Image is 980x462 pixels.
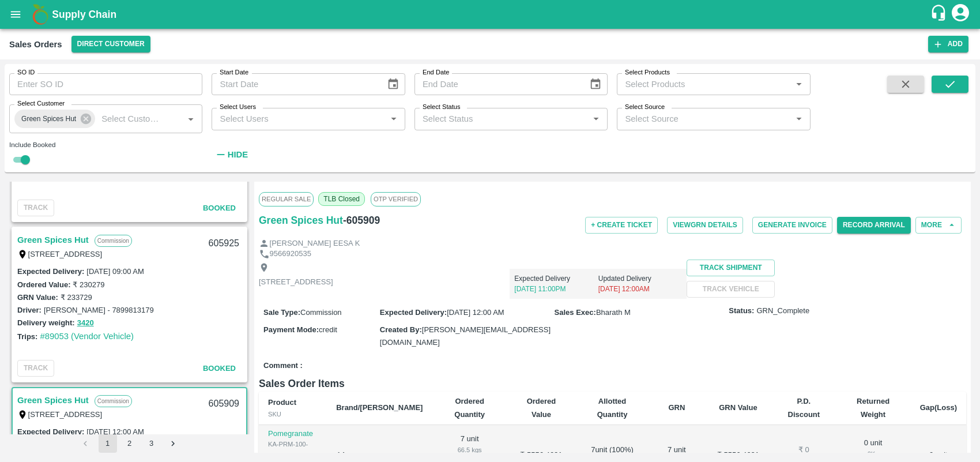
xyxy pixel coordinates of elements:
[263,360,303,371] label: Comment :
[756,306,809,317] span: GRN_Complete
[120,434,139,453] button: Go to page 2
[598,284,682,294] p: [DATE] 12:00AM
[318,192,365,206] span: TLB Closed
[14,110,95,128] div: Green Spices Hut
[837,217,911,234] button: Record Arrival
[9,140,202,150] div: Include Booked
[585,73,606,95] button: Choose date
[386,111,401,126] button: Open
[9,37,62,52] div: Sales Orders
[585,217,658,234] button: + Create Ticket
[212,145,251,164] button: Hide
[17,318,75,327] label: Delivery weight:
[29,3,52,26] img: logo
[597,397,628,418] b: Allotted Quantity
[73,280,104,289] label: ₹ 230279
[719,403,757,412] b: GRN Value
[86,427,144,436] label: [DATE] 12:00 AM
[928,36,968,52] button: Add
[259,192,314,206] span: Regular Sale
[212,73,377,95] input: Start Date
[17,393,89,408] a: Green Spices Hut
[17,293,58,302] label: GRN Value:
[915,217,962,234] button: More
[857,397,889,418] b: Returned Weight
[845,449,902,459] div: 0 Kg
[423,68,449,77] label: End Date
[950,2,971,27] div: account of current user
[268,439,318,460] div: KA-PRM-100-150
[17,68,35,77] label: SO ID
[729,306,754,317] label: Status:
[259,212,343,228] a: Green Spices Hut
[625,68,670,77] label: Select Products
[598,273,682,284] p: Updated Delivery
[687,260,775,276] button: Track Shipment
[52,9,116,20] b: Supply Chain
[752,217,832,234] button: Generate Invoice
[527,397,556,418] b: Ordered Value
[77,317,94,330] button: 3420
[791,77,806,92] button: Open
[71,36,150,52] button: Select DC
[336,403,423,412] b: Brand/[PERSON_NAME]
[620,77,787,92] input: Select Products
[220,103,256,112] label: Select Users
[667,217,743,234] button: ViewGRN Details
[300,308,342,317] span: Commission
[380,308,447,317] label: Expected Delivery :
[44,306,154,314] label: [PERSON_NAME] - 7899813179
[17,267,84,276] label: Expected Delivery :
[95,395,132,407] p: Commission
[99,434,117,453] button: page 1
[17,306,42,314] label: Driver:
[668,403,685,412] b: GRN
[142,434,161,453] button: Go to page 3
[788,397,820,418] b: P.D. Discount
[589,111,604,126] button: Open
[319,325,337,334] span: credit
[268,409,318,419] div: SKU
[203,364,236,373] span: Booked
[215,111,382,126] input: Select Users
[781,445,826,456] div: ₹ 0
[268,429,318,440] p: Pomegranate
[447,308,504,317] span: [DATE] 12:00 AM
[228,150,248,159] strong: Hide
[17,280,70,289] label: Ordered Value:
[625,103,665,112] label: Select Source
[220,68,248,77] label: Start Date
[382,73,404,95] button: Choose date
[17,232,89,247] a: Green Spices Hut
[555,308,596,317] label: Sales Exec :
[514,284,598,294] p: [DATE] 11:00PM
[61,293,92,302] label: ₹ 233729
[40,332,134,341] a: #89053 (Vendor Vehicle)
[270,238,360,249] p: [PERSON_NAME] EESA K
[414,73,580,95] input: End Date
[423,103,461,112] label: Select Status
[263,308,300,317] label: Sale Type :
[75,434,184,453] nav: pagination navigation
[620,111,787,126] input: Select Source
[14,113,83,125] span: Green Spices Hut
[380,325,551,347] span: [PERSON_NAME][EMAIL_ADDRESS][DOMAIN_NAME]
[86,267,144,276] label: [DATE] 09:00 AM
[259,277,333,288] p: [STREET_ADDRESS]
[9,73,202,95] input: Enter SO ID
[270,249,311,260] p: 9566920535
[95,235,132,247] p: Commission
[28,410,103,419] label: [STREET_ADDRESS]
[380,325,422,334] label: Created By :
[259,375,966,392] h6: Sales Order Items
[371,192,421,206] span: OTP VERIFIED
[263,325,319,334] label: Payment Mode :
[17,427,84,436] label: Expected Delivery :
[183,111,198,126] button: Open
[454,397,485,418] b: Ordered Quantity
[930,4,950,25] div: customer-support
[791,111,806,126] button: Open
[2,1,29,28] button: open drawer
[17,332,37,341] label: Trips:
